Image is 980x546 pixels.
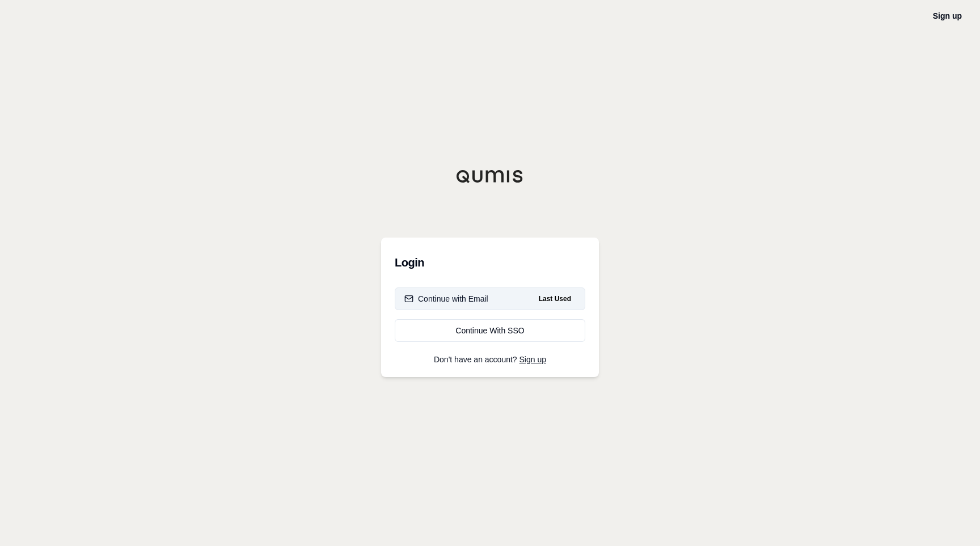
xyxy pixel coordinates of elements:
button: Continue with EmailLast Used [395,287,585,310]
span: Last Used [534,292,576,306]
div: Continue With SSO [404,325,576,336]
a: Continue With SSO [395,319,585,342]
a: Sign up [519,355,546,364]
img: Qumis [456,170,524,183]
div: Continue with Email [404,293,488,304]
h3: Login [395,251,585,274]
a: Sign up [933,11,962,20]
p: Don't have an account? [395,355,585,363]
